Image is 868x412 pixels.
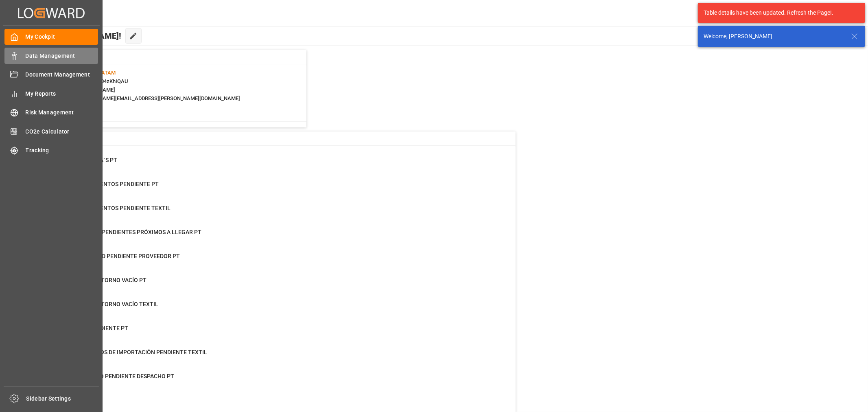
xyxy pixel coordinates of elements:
span: My Cockpit [26,33,98,41]
span: Document Management [26,70,98,79]
span: Tracking [26,146,98,155]
span: Sidebar Settings [26,394,99,403]
a: 20ENVIO DOCUMENTOS PENDIENTE TEXTILPurchase Orders [42,204,505,221]
span: PENDIENTE RETORNO VACÍO TEXTIL [62,301,158,307]
span: ENVIO DOCUMENTOS PENDIENTE TEXTIL [62,205,171,211]
div: Welcome, [PERSON_NAME] [704,32,844,41]
a: 111PAGO DERECHOS DE IMPORTACIÓN PENDIENTE TEXTILFinal Delivery [42,348,505,365]
span: My Reports [26,90,98,98]
span: Data Management [26,52,98,60]
span: Risk Management [26,108,98,117]
a: CO2e Calculator [4,123,98,139]
a: 190DOCUMENTOS PENDIENTES PRÓXIMOS A LLEGAR PTPurchase Orders [42,228,505,245]
a: 5PAGADOS PERO PENDIENTE DESPACHO PTFinal Delivery [42,372,505,389]
a: My Cockpit [4,29,98,45]
a: 0PENDIENTE RETORNO VACÍO TEXTILFinal Delivery [42,300,505,317]
a: 0ENTREGA PENDIENTE PTFinal Delivery [42,324,505,341]
span: Hello [PERSON_NAME]! [34,28,121,44]
span: CO2e Calculator [26,127,98,136]
a: Document Management [4,67,98,83]
span: PAGADOS PERO PENDIENTE DESPACHO PT [62,373,174,379]
a: Tracking [4,142,98,158]
div: Table details have been updated. Refresh the Page!. [704,9,853,17]
a: 26CAMBIO DE ETA´S PTContainer Schema [42,156,505,173]
a: Risk Management [4,105,98,121]
a: 0PENDIENTE RETORNO VACÍO PTFinal Delivery [42,276,505,293]
span: DOCUMENTOS PENDIENTES PRÓXIMOS A LLEGAR PT [62,229,201,235]
a: My Reports [4,85,98,101]
span: DISPONIBILIDAD PENDIENTE PROVEEDOR PT [62,253,180,259]
span: : [PERSON_NAME][EMAIL_ADDRESS][PERSON_NAME][DOMAIN_NAME] [72,95,240,101]
span: ENVIO DOCUMENTOS PENDIENTE PT [62,181,159,187]
a: 0ENVIO DOCUMENTOS PENDIENTE PTPurchase Orders [42,180,505,197]
span: PENDIENTE RETORNO VACÍO PT [62,277,146,283]
a: Data Management [4,48,98,64]
span: PAGO DERECHOS DE IMPORTACIÓN PENDIENTE TEXTIL [62,349,207,355]
a: 71DISPONIBILIDAD PENDIENTE PROVEEDOR PTPurchase Orders [42,252,505,269]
